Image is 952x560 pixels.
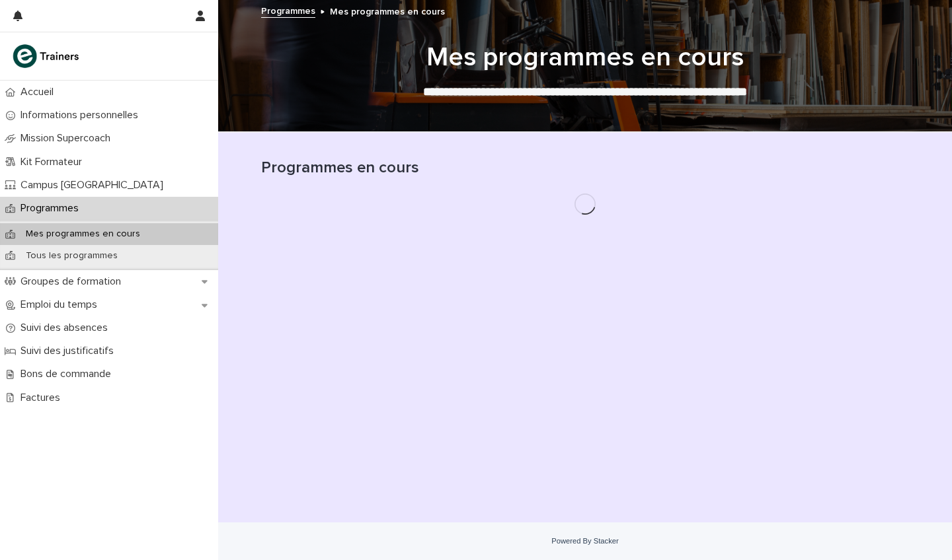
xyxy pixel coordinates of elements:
[15,275,132,288] p: Groupes de formation
[261,158,909,178] h1: Programmes en cours
[15,156,93,168] p: Kit Formateur
[15,202,89,215] p: Programmes
[11,43,83,69] img: K0CqGN7SDeD6s4JG8KQk
[15,392,71,404] p: Factures
[330,3,445,18] p: Mes programmes en cours
[15,250,128,262] p: Tous les programmes
[261,3,315,18] a: Programmes
[15,368,122,380] p: Bons de commande
[15,228,151,240] p: Mes programmes en cours
[551,537,618,545] a: Powered By Stacker
[15,345,124,357] p: Suivi des justificatifs
[15,322,118,334] p: Suivi des absences
[15,109,149,122] p: Informations personnelles
[15,86,64,98] p: Accueil
[15,132,121,145] p: Mission Supercoach
[15,298,108,311] p: Emploi du temps
[261,42,909,73] h1: Mes programmes en cours
[15,179,174,192] p: Campus [GEOGRAPHIC_DATA]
